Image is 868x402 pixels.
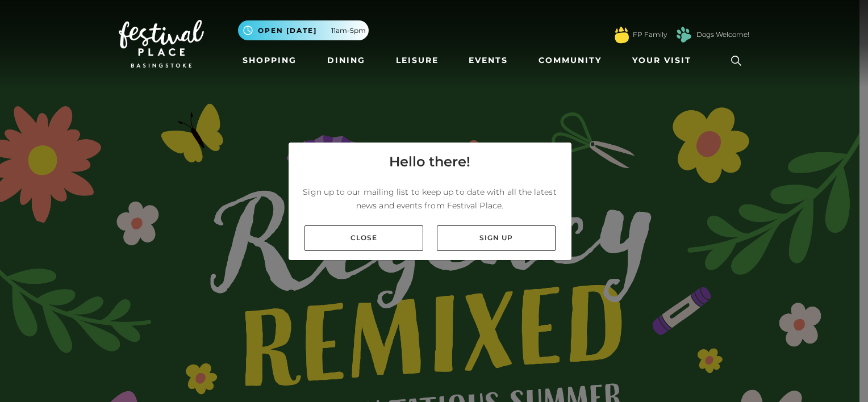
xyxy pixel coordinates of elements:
span: 11am-5pm [331,26,366,36]
p: Sign up to our mailing list to keep up to date with all the latest news and events from Festival ... [298,185,562,212]
a: FP Family [633,30,667,40]
a: Sign up [437,225,556,251]
img: Festival Place Logo [119,20,204,68]
button: Open [DATE] 11am-5pm [238,20,369,40]
a: Shopping [238,50,301,71]
span: Open [DATE] [258,26,317,36]
a: Leisure [391,50,443,71]
a: Close [304,225,423,251]
a: Community [534,50,606,71]
h4: Hello there! [389,152,470,172]
a: Dogs Welcome! [696,30,749,40]
a: Your Visit [628,50,702,71]
span: Your Visit [632,55,691,66]
a: Dining [323,50,370,71]
a: Events [464,50,512,71]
